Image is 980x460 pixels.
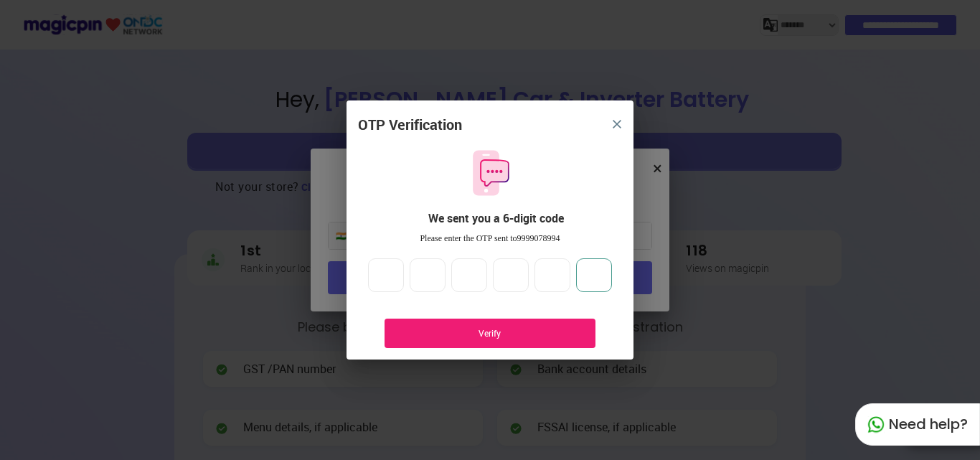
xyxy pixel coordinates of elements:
[466,149,514,197] img: otpMessageIcon.11fa9bf9.svg
[613,120,621,128] img: 8zTxi7IzMsfkYqyYgBgfvSHvmzQA9juT1O3mhMgBDT8p5s20zMZ2JbefE1IEBlkXHwa7wAFxGwdILBLhkAAAAASUVORK5CYII=
[604,111,630,137] button: close
[358,115,462,136] div: OTP Verification
[855,403,980,446] div: Need help?
[867,416,885,433] img: whatapp_green.7240e66a.svg
[369,210,622,227] div: We sent you a 6-digit code
[406,327,574,339] div: Verify
[358,233,622,245] div: Please enter the OTP sent to 9999078994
